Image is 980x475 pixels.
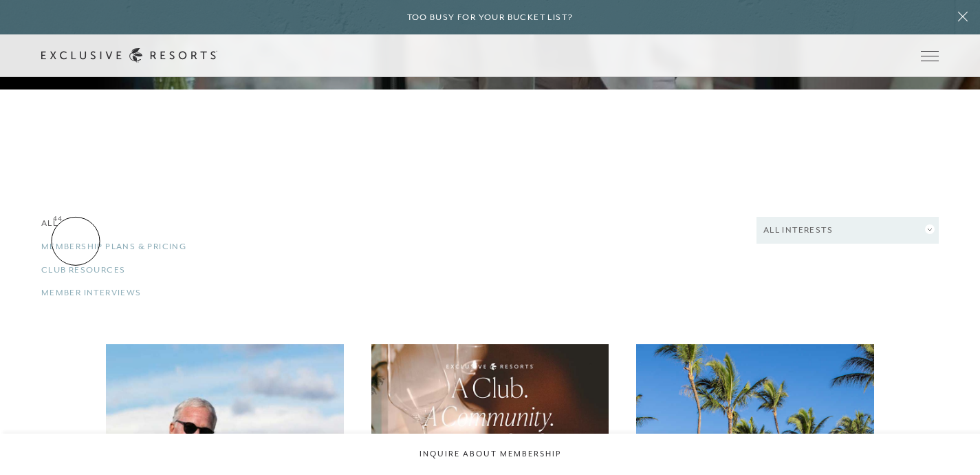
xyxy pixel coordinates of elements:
[53,213,62,224] span: 44
[407,11,574,24] h6: Too busy for your bucket list?
[41,264,326,277] a: Club Resources
[41,240,320,253] a: Membership Plans & Pricing
[756,217,939,244] button: All Interests
[41,286,320,299] a: Member Interviews
[41,217,326,230] a: All44
[921,51,939,61] button: Open navigation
